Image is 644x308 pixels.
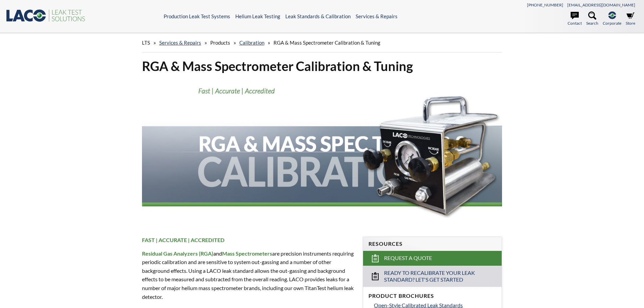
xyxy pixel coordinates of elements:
[142,80,502,224] img: RGA & Mass Spec Calibration header
[142,249,355,301] p: are precision instruments requiring periodic calibration and are sensitive to system out-gassing ...
[164,13,230,19] a: Production Leak Test Systems
[567,2,635,7] a: [EMAIL_ADDRESS][DOMAIN_NAME]
[142,40,150,46] span: LTS
[527,2,563,7] a: [PHONE_NUMBER]
[222,250,272,257] strong: Mass Spectrometers
[285,13,351,19] a: Leak Standards & Calibration
[568,11,582,26] a: Contact
[142,237,224,243] strong: FAST | ACCURATE | ACCREDITED
[210,40,230,46] span: Products
[239,40,264,46] a: Calibration
[142,58,502,74] h1: RGA & Mass Spectrometer Calibration & Tuning
[368,292,496,300] h4: Product Brochures
[368,240,496,247] h4: Resources
[363,251,502,266] a: Request a Quote
[363,266,502,287] a: Ready to Recalibrate Your Leak Standard? Let's Get Started
[356,13,398,19] a: Services & Repairs
[626,11,635,26] a: Store
[384,255,432,262] span: Request a Quote
[213,250,222,257] span: and
[273,40,380,46] span: RGA & Mass Spectrometer Calibration & Tuning
[159,40,201,46] a: Services & Repairs
[603,20,621,26] span: Corporate
[235,13,280,19] a: Helium Leak Testing
[142,250,213,257] strong: Residual Gas Analyzers (RGA)
[142,33,502,52] div: » » » »
[384,269,482,284] span: Ready to Recalibrate Your Leak Standard? Let's Get Started
[586,11,598,26] a: Search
